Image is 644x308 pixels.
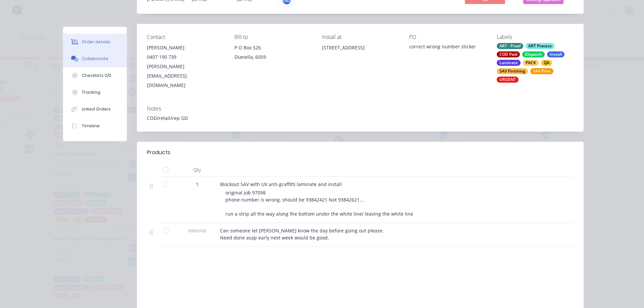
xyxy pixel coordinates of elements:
[220,181,342,187] span: Blockout SAV with UV anti-graffitti laminate and install
[530,68,553,74] div: SAV Print
[225,189,413,217] span: original job 97098 phone number is wrong, should be 93842421 Not 93842621… run a strip all the wa...
[82,73,111,79] div: Checklists 0/0
[497,68,528,74] div: SAV Finishing
[322,43,399,64] div: [STREET_ADDRESS]
[63,50,127,67] button: Collaborate
[497,51,520,57] div: COD Paid
[63,84,127,101] button: Tracking
[497,60,521,66] div: Laminate
[82,106,111,112] div: Linked Orders
[526,43,554,49] div: ART Process
[63,34,127,50] button: Order details
[82,123,100,129] div: Timeline
[63,118,127,134] button: Timeline
[63,67,127,84] button: Checklists 0/0
[147,34,224,40] div: Contact
[234,43,311,52] div: P O Box 526
[147,43,224,52] div: [PERSON_NAME]
[522,51,545,57] div: Dispatch
[523,60,539,66] div: PACK
[147,115,574,122] div: COD/retail/rep GD
[234,43,311,64] div: P O Box 526Dianella, 6059
[196,181,199,188] span: 1
[541,60,552,66] div: QA
[82,56,108,62] div: Collaborate
[547,51,565,57] div: Install
[234,34,311,40] div: Bill to
[147,62,224,90] div: [PERSON_NAME][EMAIL_ADDRESS][DOMAIN_NAME]
[322,34,399,40] div: Install at
[147,148,170,157] div: Products
[180,227,215,234] span: Internal
[497,34,574,40] div: Labels
[497,43,523,49] div: ART - Proof
[234,52,311,62] div: Dianella, 6059
[220,227,384,241] span: Can someone let [PERSON_NAME] know the day before going out please. Need done asap early next wee...
[63,101,127,118] button: Linked Orders
[147,43,224,90] div: [PERSON_NAME]0407 190 739[PERSON_NAME][EMAIL_ADDRESS][DOMAIN_NAME]
[409,43,486,52] div: correct wrong number sticker
[82,89,100,95] div: Tracking
[82,39,110,45] div: Order details
[147,52,224,62] div: 0407 190 739
[497,77,519,83] div: URGENT
[322,43,399,52] div: [STREET_ADDRESS]
[177,163,217,177] div: Qty
[409,34,486,40] div: PO
[147,105,574,112] div: Notes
